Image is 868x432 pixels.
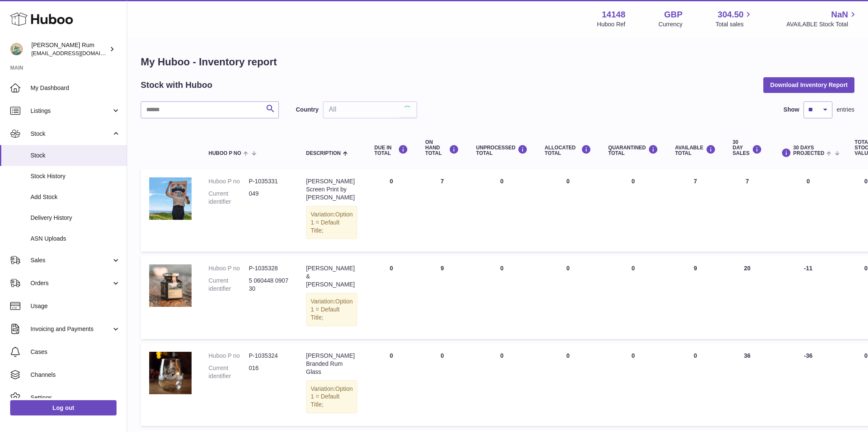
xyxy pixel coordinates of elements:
span: Cases [31,348,120,356]
span: Invoicing and Payments [31,325,111,333]
img: product image [149,264,192,307]
div: DUE IN TOTAL [374,145,408,156]
div: 30 DAY SALES [733,140,762,157]
span: Listings [31,107,111,115]
td: 9 [417,256,467,339]
strong: 14148 [602,9,626,20]
span: Stock History [31,172,120,180]
dt: Huboo P no [209,177,249,185]
dt: Current identifier [209,190,249,206]
td: -11 [771,256,846,339]
div: [PERSON_NAME] Screen Print by [PERSON_NAME] [306,177,357,202]
td: 0 [417,343,467,426]
span: Sales [31,256,111,264]
span: Option 1 = Default Title; [311,211,353,234]
td: 0 [536,343,600,426]
span: Option 1 = Default Title; [311,385,353,408]
td: 0 [536,169,600,252]
span: Channels [31,371,120,379]
span: ASN Uploads [31,235,120,243]
td: 7 [417,169,467,252]
button: Download Inventory Report [763,77,854,93]
span: Stock [31,151,120,160]
span: AVAILABLE Stock Total [786,20,858,28]
img: mail@bartirum.wales [10,43,23,56]
span: Description [306,151,341,156]
span: Stock [31,130,111,138]
span: Usage [31,302,120,310]
span: 304.50 [718,9,743,20]
span: Orders [31,279,111,287]
td: 7 [724,169,771,252]
div: Variation: [306,206,357,239]
span: 0 [632,265,635,272]
a: Log out [10,400,117,415]
span: Huboo P no [209,151,241,156]
div: Variation: [306,293,357,326]
div: AVAILABLE Total [675,145,716,156]
div: ON HAND Total [425,140,459,157]
span: Option 1 = Default Title; [311,298,353,321]
dt: Huboo P no [209,352,249,360]
dd: P-1035331 [249,177,289,185]
div: [PERSON_NAME] Branded Rum Glass [306,352,357,376]
strong: GBP [664,9,682,20]
h1: My Huboo - Inventory report [141,55,854,69]
td: 0 [366,256,417,339]
td: 7 [667,169,724,252]
td: 0 [366,343,417,426]
img: product image [149,352,192,394]
div: [PERSON_NAME] & [PERSON_NAME] [306,264,357,289]
span: entries [837,106,854,114]
td: 0 [366,169,417,252]
div: ALLOCATED Total [545,145,591,156]
label: Country [296,106,319,114]
td: 9 [667,256,724,339]
h2: Stock with Huboo [141,79,212,91]
dt: Current identifier [209,277,249,293]
div: UNPROCESSED Total [476,145,528,156]
label: Show [784,106,799,114]
span: Delivery History [31,214,120,222]
td: 0 [667,343,724,426]
div: QUARANTINED Total [608,145,658,156]
span: NaN [831,9,848,20]
td: 20 [724,256,771,339]
td: 0 [771,169,846,252]
span: Add Stock [31,193,120,201]
span: Total sales [715,20,753,28]
td: 0 [536,256,600,339]
span: Settings [31,394,120,402]
td: -36 [771,343,846,426]
dt: Current identifier [209,364,249,380]
span: 30 DAYS PROJECTED [793,145,824,156]
dd: 049 [249,190,289,206]
dd: P-1035328 [249,264,289,272]
img: product image [149,177,192,220]
div: Currency [659,20,683,28]
dd: P-1035324 [249,352,289,360]
div: Huboo Ref [597,20,626,28]
dd: 5 060448 090730 [249,277,289,293]
td: 0 [467,256,536,339]
a: NaN AVAILABLE Stock Total [786,9,858,28]
div: Variation: [306,380,357,414]
dt: Huboo P no [209,264,249,272]
dd: 016 [249,364,289,380]
td: 0 [467,343,536,426]
span: My Dashboard [31,84,120,92]
td: 0 [467,169,536,252]
div: [PERSON_NAME] Rum [31,41,108,57]
td: 36 [724,343,771,426]
span: 0 [632,352,635,359]
span: [EMAIL_ADDRESS][DOMAIN_NAME] [31,50,125,56]
a: 304.50 Total sales [715,9,753,28]
span: 0 [632,178,635,185]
